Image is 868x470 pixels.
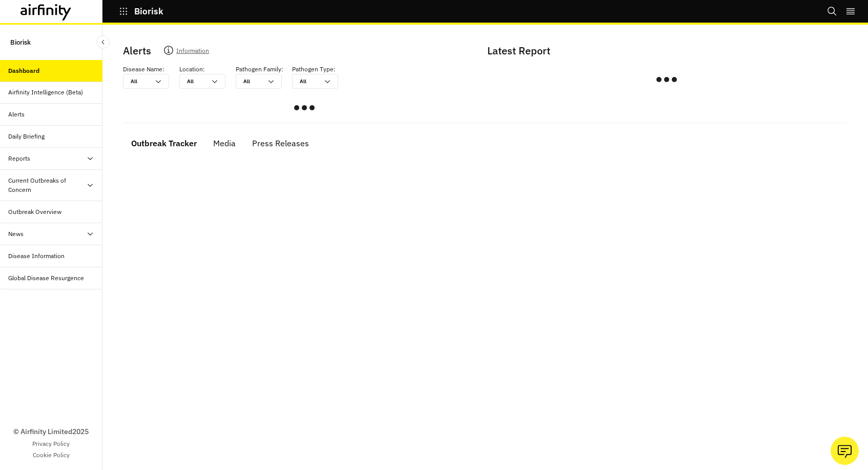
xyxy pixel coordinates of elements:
[179,65,205,74] p: Location :
[252,135,309,151] div: Press Releases
[8,132,45,141] div: Daily Briefing
[8,273,84,283] div: Global Disease Resurgence
[32,439,70,448] a: Privacy Policy
[8,176,86,194] div: Current Outbreaks of Concern
[119,3,163,20] button: Biorisk
[487,43,843,58] p: Latest Report
[123,43,151,58] p: Alerts
[96,35,110,49] button: Close Sidebar
[8,110,25,119] div: Alerts
[213,135,236,151] div: Media
[33,451,70,460] a: Cookie Policy
[8,88,83,97] div: Airfinity Intelligence (Beta)
[827,3,837,20] button: Search
[8,229,24,239] div: News
[292,65,336,74] p: Pathogen Type :
[10,33,31,52] p: Biorisk
[134,7,163,16] p: Biorisk
[176,45,209,60] p: Information
[123,65,164,74] p: Disease Name :
[8,154,30,163] div: Reports
[8,207,61,217] div: Outbreak Overview
[831,437,859,465] button: Ask our analysts
[8,66,39,75] div: Dashboard
[13,426,89,437] p: © Airfinity Limited 2025
[8,251,65,261] div: Disease Information
[236,65,283,74] p: Pathogen Family :
[131,135,197,151] div: Outbreak Tracker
